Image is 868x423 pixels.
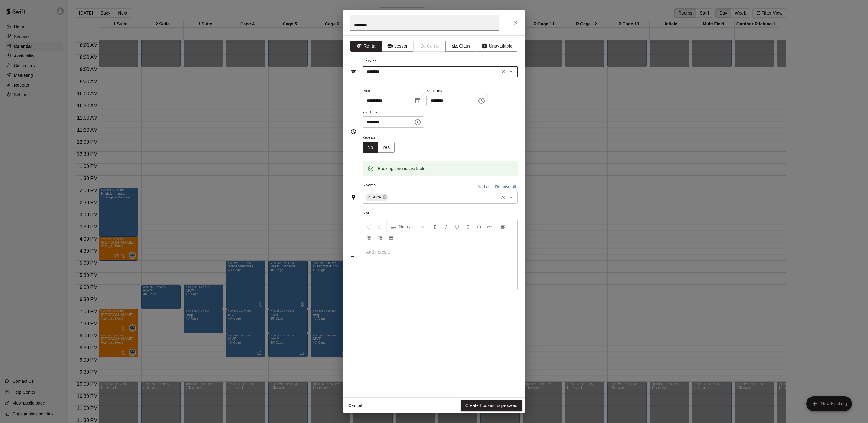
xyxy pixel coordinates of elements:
button: No [363,142,378,153]
button: Right Align [375,232,385,243]
button: Unavailable [477,41,517,52]
svg: Notes [350,252,357,258]
button: Justify Align [386,232,396,243]
button: Choose time, selected time is 8:00 PM [475,95,488,107]
span: Notes [363,208,518,218]
span: Camps can only be created in the Services page [414,41,446,52]
button: Rental [350,41,382,52]
button: Open [507,67,515,76]
button: Format Strikethrough [463,221,473,232]
button: Undo [364,221,374,232]
button: Clear [499,193,508,202]
span: Service [363,59,377,63]
button: Class [445,41,477,52]
svg: Rooms [350,194,357,200]
button: Clear [499,67,508,76]
button: Insert Link [485,221,495,232]
div: Booking time is available [378,163,426,174]
button: Format Italics [441,221,451,232]
button: Cancel [346,400,365,411]
button: Add all [474,182,494,192]
button: Close [510,17,521,28]
span: Rooms [363,183,376,187]
span: Repeats [363,134,399,142]
button: Format Underline [452,221,462,232]
button: Center Align [364,232,374,243]
button: Create booking & proceed [461,400,522,411]
span: Start Time [426,87,488,95]
button: Format Bold [430,221,440,232]
span: 2 Suite [365,194,383,200]
svg: Timing [350,129,357,135]
button: Choose time, selected time is 9:00 PM [412,116,424,128]
button: Choose date, selected date is Aug 21, 2025 [412,95,424,107]
button: Open [507,193,515,202]
svg: Service [350,69,357,75]
button: Lesson [382,41,414,52]
button: Formatting Options [388,221,427,232]
button: Insert Code [474,221,484,232]
button: Redo [375,221,385,232]
button: Remove all [494,182,518,192]
button: Left Align [498,221,508,232]
button: Yes [378,142,395,153]
span: End Time [363,109,424,117]
div: outlined button group [363,142,395,153]
div: 2 Suite [365,194,388,201]
span: Normal [399,224,420,230]
span: Date [363,87,424,95]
